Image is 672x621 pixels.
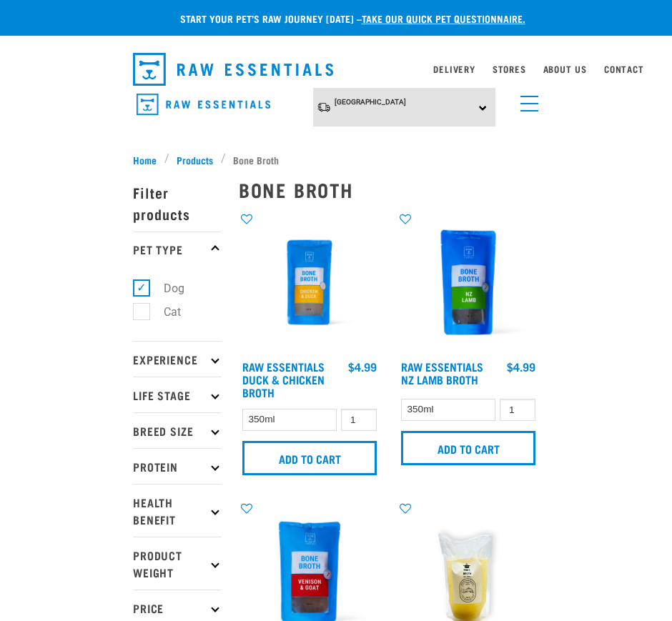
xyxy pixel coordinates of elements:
[335,98,406,106] span: [GEOGRAPHIC_DATA]
[137,94,270,116] img: Raw Essentials Logo
[133,341,222,377] p: Experience
[401,431,535,465] input: Add to cart
[133,377,222,412] p: Life Stage
[141,279,190,297] label: Dog
[317,101,331,113] img: van-moving.png
[493,66,526,71] a: Stores
[169,152,221,167] a: Products
[341,409,377,431] input: 1
[513,87,539,113] a: menu
[133,232,222,267] p: Pet Type
[133,152,157,167] span: Home
[177,152,213,167] span: Products
[141,303,187,321] label: Cat
[348,360,377,373] div: $4.99
[362,16,525,21] a: take our quick pet questionnaire.
[401,363,483,382] a: Raw Essentials NZ Lamb Broth
[133,412,222,448] p: Breed Size
[397,212,539,353] img: Raw Essentials New Zealand Lamb Bone Broth For Cats & Dogs
[507,360,535,373] div: $4.99
[500,399,535,421] input: 1
[133,537,222,590] p: Product Weight
[242,441,377,475] input: Add to cart
[133,53,333,86] img: Raw Essentials Logo
[133,448,222,484] p: Protein
[543,66,587,71] a: About Us
[133,484,222,537] p: Health Benefit
[133,174,222,232] p: Filter products
[239,179,539,201] h2: Bone Broth
[239,212,380,353] img: RE Product Shoot 2023 Nov8793 1
[242,363,325,395] a: Raw Essentials Duck & Chicken Broth
[133,152,164,167] a: Home
[133,152,539,167] nav: breadcrumbs
[122,47,550,91] nav: dropdown navigation
[433,66,475,71] a: Delivery
[604,66,644,71] a: Contact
